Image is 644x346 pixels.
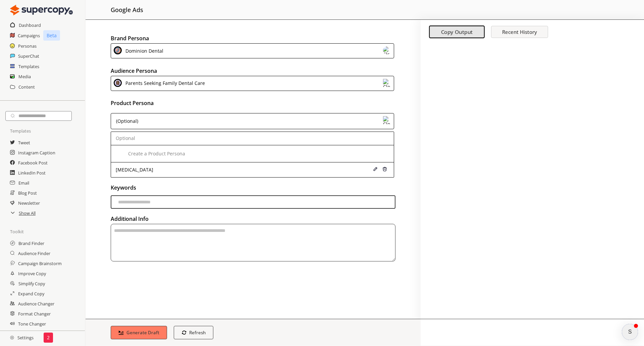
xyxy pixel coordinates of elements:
a: Simplify Copy [18,279,45,289]
b: Recent History [502,29,537,35]
a: Tone Changer [18,319,46,329]
a: Templates [18,61,39,71]
a: Campaign Brainstorm [18,258,62,268]
div: Optional [116,136,135,141]
div: Create a Product Persona [126,151,185,156]
a: Campaigns [18,31,40,41]
input: keywords-input [111,195,395,209]
h2: Additional Info [111,214,395,224]
b: Copy Output [441,29,473,36]
img: Close [382,167,387,171]
h2: Keywords [111,183,395,193]
img: Close [10,336,14,340]
img: Close [383,79,391,87]
button: atlas-launcher [622,324,638,340]
button: Generate Draft [111,326,167,339]
a: Format Changer [18,309,51,319]
div: (Optional) [114,116,138,126]
h2: Product Persona [111,98,395,108]
a: Tweet [18,138,30,148]
img: Close [373,167,378,171]
button: Copy Output [429,26,485,39]
a: Newsletter [18,198,40,208]
h2: Brand Persona [111,33,395,43]
a: Audience Changer [18,299,54,309]
p: Beta [43,30,60,41]
div: Parents Seeking Family Dental Care [123,79,205,88]
div: atlas-message-author-avatar [622,324,638,340]
p: 2 [47,335,50,340]
img: Close [383,116,391,124]
button: Refresh [174,326,214,339]
a: SuperChat [18,51,39,61]
a: Dashboard [19,20,41,30]
img: Close [383,46,391,54]
a: Improve Copy [18,268,46,279]
a: LinkedIn Post [18,168,46,178]
a: Content [18,82,35,92]
button: Recent History [491,26,548,38]
a: Media [18,71,31,82]
a: Expand Copy [18,289,44,299]
a: Instagram Caption [18,148,55,158]
a: Audience Finder [18,248,50,258]
b: Refresh [189,330,206,336]
div: [MEDICAL_DATA] [116,167,338,172]
a: Facebook Post [18,158,48,168]
b: Generate Draft [126,330,159,336]
img: Close [10,3,73,17]
textarea: textarea-textarea [111,224,395,261]
h2: Audience Persona [111,66,395,76]
a: Brand Finder [18,238,44,248]
a: Personas [18,41,37,51]
h2: google ads [111,3,143,16]
img: Close [114,79,122,87]
a: Show All [19,208,36,218]
a: Blog Post [18,188,37,198]
a: Email [18,178,29,188]
img: Close [114,46,122,54]
div: Dominion Dental [123,46,163,55]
